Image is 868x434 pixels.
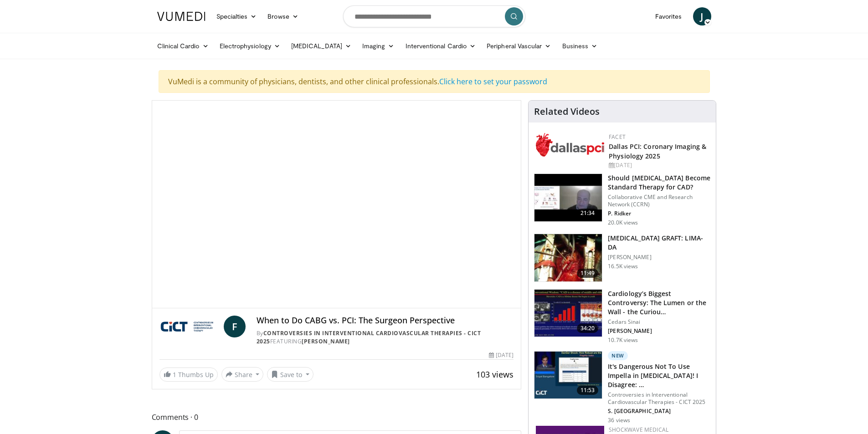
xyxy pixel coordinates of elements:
[608,351,628,360] p: New
[257,329,514,346] div: By FEATURING
[608,337,638,344] p: 10.7K views
[534,174,710,226] a: 21:34 Should [MEDICAL_DATA] Become Standard Therapy for CAD? Collaborative CME and Research Netwo...
[608,219,638,226] p: 20.0K views
[400,37,482,55] a: Interventional Cardio
[489,351,514,359] div: [DATE]
[534,290,602,337] img: d453240d-5894-4336-be61-abca2891f366.150x105_q85_crop-smart_upscale.jpg
[608,327,710,335] p: [PERSON_NAME]
[257,329,481,345] a: Controversies in Interventional Cardiovascular Therapies - CICT 2025
[267,367,313,382] button: Save to
[159,70,710,93] div: VuMedi is a community of physicians, dentists, and other clinical professionals.
[286,37,357,55] a: [MEDICAL_DATA]
[159,316,220,337] img: Controversies in Interventional Cardiovascular Therapies - CICT 2025
[343,5,525,27] input: Search topics, interventions
[534,351,710,424] a: 11:53 New It's Dangerous Not To Use Impella in [MEDICAL_DATA]! I Disagree: … Controversies in Int...
[577,209,599,218] span: 21:34
[609,161,709,169] div: [DATE]
[534,106,600,117] h4: Related Videos
[357,37,400,55] a: Imaging
[609,426,668,434] a: Shockwave Medical
[481,37,556,55] a: Peripheral Vascular
[693,7,711,26] a: J
[152,37,214,55] a: Clinical Cardio
[211,7,262,26] a: Specialties
[608,194,710,208] p: Collaborative CME and Research Network (CCRN)
[534,234,602,281] img: feAgcbrvkPN5ynqH4xMDoxOjA4MTsiGN.150x105_q85_crop-smart_upscale.jpg
[608,254,710,261] p: [PERSON_NAME]
[152,101,521,308] video-js: Video Player
[173,370,176,379] span: 1
[534,174,602,221] img: eb63832d-2f75-457d-8c1a-bbdc90eb409c.150x105_q85_crop-smart_upscale.jpg
[257,316,514,326] h4: When to Do CABG vs. PCI: The Surgeon Perspective
[159,368,218,382] a: 1 Thumbs Up
[476,369,514,380] span: 103 views
[557,37,603,55] a: Business
[609,133,626,141] a: FACET
[608,263,638,270] p: 16.5K views
[262,7,304,26] a: Browse
[577,324,599,333] span: 34:20
[577,269,599,278] span: 11:49
[608,174,710,192] h3: Should [MEDICAL_DATA] Become Standard Therapy for CAD?
[608,391,710,406] p: Controversies in Interventional Cardiovascular Therapies - CICT 2025
[152,411,522,423] span: Comments 0
[157,12,205,21] img: VuMedi Logo
[608,318,710,326] p: Cedars Sinai
[534,234,710,282] a: 11:49 [MEDICAL_DATA] GRAFT: LIMA-DA [PERSON_NAME] 16.5K views
[214,37,286,55] a: Electrophysiology
[608,234,710,252] h3: [MEDICAL_DATA] GRAFT: LIMA-DA
[609,142,706,160] a: Dallas PCI: Coronary Imaging & Physiology 2025
[608,210,710,217] p: P. Ridker
[608,417,630,424] p: 36 views
[221,367,264,382] button: Share
[534,289,710,344] a: 34:20 Cardiology’s Biggest Controversy: The Lumen or the Wall - the Curiou… Cedars Sinai [PERSON_...
[577,386,599,395] span: 11:53
[608,408,710,415] p: S. [GEOGRAPHIC_DATA]
[608,289,710,317] h3: Cardiology’s Biggest Controversy: The Lumen or the Wall - the Curiou…
[536,133,604,157] img: 939357b5-304e-4393-95de-08c51a3c5e2a.png.150x105_q85_autocrop_double_scale_upscale_version-0.2.png
[534,352,602,399] img: ad639188-bf21-463b-a799-85e4bc162651.150x105_q85_crop-smart_upscale.jpg
[439,77,547,87] a: Click here to set your password
[650,7,688,26] a: Favorites
[302,337,350,345] a: [PERSON_NAME]
[224,316,246,337] a: F
[608,362,710,389] h3: It's Dangerous Not To Use Impella in [MEDICAL_DATA]! I Disagree: …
